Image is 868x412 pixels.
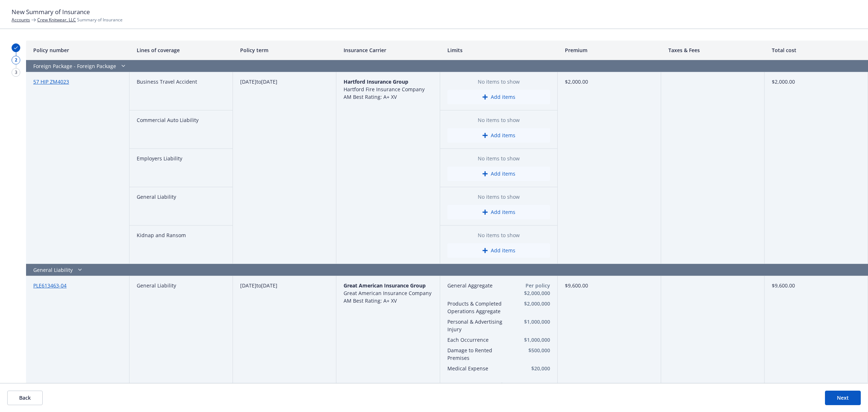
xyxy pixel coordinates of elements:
button: $2,000,000 [514,300,550,307]
button: Add items [447,90,550,104]
span: AM Best Rating: A+ XV [344,297,397,304]
div: $2,000.00 [558,72,661,264]
div: Insurance Carrier [336,41,440,60]
button: Back [7,391,43,405]
div: 2 [12,56,20,64]
span: No items to show [447,78,550,85]
span: Hartford Fire Insurance Company [344,86,425,93]
span: [DATE] [240,78,256,85]
div: Commercial Auto Liability [129,110,233,149]
span: Summary of Insurance [37,17,123,23]
button: Medical Expense [447,365,511,372]
button: Resize column [434,41,440,60]
span: No items to show [447,116,550,124]
span: No items to show [447,231,550,239]
div: Kidnap and Ransom [129,226,233,264]
a: Accounts [12,17,30,23]
span: Hartford Insurance Group [344,78,408,85]
div: $2,000.00 [765,72,868,264]
div: General Liability [26,264,661,276]
button: Damage to Rented Premises [447,346,511,362]
div: Policy number [26,41,129,60]
div: Policy term [233,41,336,60]
span: [DATE] [240,282,256,289]
div: to [233,72,336,264]
button: $1,000,000 [514,318,550,325]
div: Taxes & Fees [661,41,765,60]
div: Business Travel Accident [129,72,233,110]
span: 2 more items [447,381,550,388]
button: Add items [447,243,550,258]
button: Resize column [655,41,661,60]
span: Great American Insurance Group [344,282,426,289]
div: Premium [558,41,661,60]
button: Next [825,391,861,405]
button: Resize column [759,41,765,60]
button: Personal & Advertising Injury [447,318,511,333]
span: [DATE] [261,78,277,85]
button: $1,000,000 [514,336,550,344]
div: Employers Liability [129,149,233,187]
a: Crew Knitwear, LLC [37,17,76,23]
span: Great American Insurance Company [344,290,431,297]
button: $20,000 [514,365,550,372]
span: No items to show [447,193,550,201]
span: AM Best Rating: A+ XV [344,93,397,100]
button: Resize column [227,41,233,60]
span: [DATE] [261,282,277,289]
button: Add items [447,167,550,181]
button: Resize column [331,41,336,60]
button: Resize column [552,41,558,60]
button: Resize column [124,41,129,60]
button: General Aggregate [447,282,511,289]
div: Total cost [765,41,868,60]
a: 57 HIP ZM4023 [33,78,69,85]
button: Each Occurrence [447,336,511,344]
div: Foreign Package - Foreign Package [26,60,661,72]
button: Per policy $2,000,000 [514,282,550,297]
button: Add items [447,128,550,143]
button: Resize column [862,41,868,60]
a: PLE613463-04 [33,282,67,289]
span: No items to show [447,155,550,162]
button: $500,000 [514,346,550,354]
div: Lines of coverage [129,41,233,60]
h1: New Summary of Insurance [12,7,856,17]
div: General Liability [129,187,233,226]
div: Limits [440,41,558,60]
button: Add items [447,205,550,219]
button: Products & Completed Operations Aggregate [447,300,511,315]
div: 3 [12,68,20,77]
